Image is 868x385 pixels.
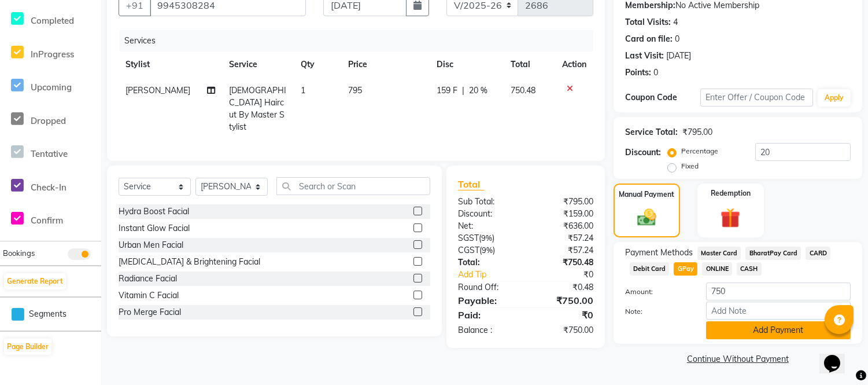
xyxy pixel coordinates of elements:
span: Debit Card [630,262,670,276]
span: SGST [458,233,479,243]
span: 159 F [437,85,457,97]
span: Payment Methods [625,247,693,259]
div: [MEDICAL_DATA] & Brightening Facial [119,256,260,268]
div: ₹159.00 [526,208,602,220]
iframe: chat widget [819,339,856,373]
div: 4 [673,16,678,28]
span: GPay [674,262,697,276]
div: ₹750.00 [526,294,602,307]
div: Services [120,30,602,52]
div: Last Visit: [625,50,664,62]
span: BharatPay Card [745,247,801,260]
th: Disc [430,52,504,78]
input: Enter Offer / Coupon Code [700,89,813,107]
div: Paid: [449,308,526,322]
input: Amount [706,283,851,300]
div: ₹750.00 [526,324,602,336]
label: Percentage [681,146,718,156]
div: ₹795.00 [682,126,712,138]
button: Add Payment [706,321,851,339]
span: Segments [29,308,67,320]
div: Points: [625,67,651,79]
th: Service [222,52,294,78]
div: Round Off: [449,281,526,294]
th: Action [555,52,593,78]
div: ( ) [449,232,526,244]
a: Continue Without Payment [616,353,860,365]
div: Payable: [449,294,526,307]
th: Price [342,52,430,78]
span: Check-In [31,182,67,193]
span: Bookings [3,248,35,258]
th: Qty [294,52,342,78]
span: [DEMOGRAPHIC_DATA] Haircut By Master Stylist [229,85,286,132]
span: 20 % [469,85,487,97]
span: Tentative [31,148,68,159]
div: Balance : [449,324,526,336]
span: [PERSON_NAME] [125,85,190,96]
div: ₹57.24 [526,244,602,256]
div: Radiance Facial [119,273,177,285]
span: Dropped [31,115,66,126]
div: Net: [449,220,526,232]
div: Pro Merge Facial [119,306,181,318]
div: 0 [653,67,658,79]
span: 1 [301,85,305,96]
span: CARD [806,247,830,260]
div: Sub Total: [449,196,526,208]
label: Fixed [681,161,699,171]
div: Coupon Code [625,91,700,104]
div: Hydra Boost Facial [119,206,189,218]
div: ( ) [449,244,526,256]
div: ₹57.24 [526,232,602,244]
label: Redemption [711,188,751,199]
span: Total [458,178,485,190]
div: Urban Men Facial [119,239,183,251]
span: 9% [482,245,493,255]
div: ₹750.48 [526,256,602,269]
span: Upcoming [31,82,72,93]
div: ₹795.00 [526,196,602,208]
th: Stylist [119,52,222,78]
div: ₹636.00 [526,220,602,232]
div: Vitamin C Facial [119,289,179,302]
span: 750.48 [511,85,535,96]
div: Card on file: [625,33,673,45]
div: ₹0 [538,269,602,281]
input: Add Note [706,302,851,320]
button: Apply [818,89,851,107]
span: Confirm [31,215,63,226]
span: CASH [737,262,762,276]
div: Service Total: [625,126,678,138]
span: Completed [31,15,74,26]
div: Total: [449,256,526,269]
div: Instant Glow Facial [119,222,190,234]
span: 795 [349,85,363,96]
label: Amount: [616,287,697,297]
label: Manual Payment [619,189,674,200]
div: ₹0.48 [526,281,602,294]
div: Total Visits: [625,16,671,28]
img: _cash.svg [631,207,662,229]
button: Generate Report [4,273,66,289]
span: ONLINE [702,262,732,276]
div: Discount: [625,146,661,159]
div: ₹0 [526,308,602,322]
a: Add Tip [449,269,538,281]
label: Note: [616,306,697,317]
th: Total [504,52,555,78]
input: Search or Scan [276,177,430,195]
span: CGST [458,245,479,255]
img: _gift.svg [714,206,747,230]
button: Page Builder [4,339,51,355]
span: InProgress [31,49,74,60]
span: 9% [481,233,492,243]
div: [DATE] [666,50,691,62]
span: | [462,85,464,97]
span: Master Card [697,247,741,260]
div: 0 [675,33,679,45]
div: Discount: [449,208,526,220]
